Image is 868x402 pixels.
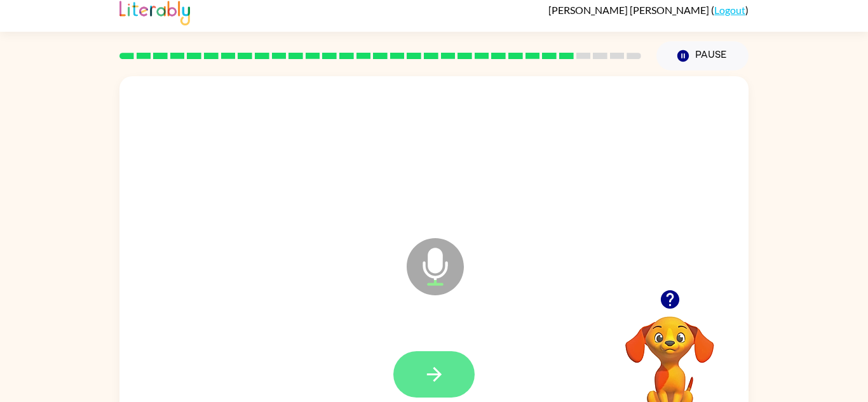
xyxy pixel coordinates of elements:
button: Pause [656,41,749,70]
span: [PERSON_NAME] [PERSON_NAME] [548,4,711,16]
a: Logout [714,4,745,16]
div: ( ) [548,4,749,16]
